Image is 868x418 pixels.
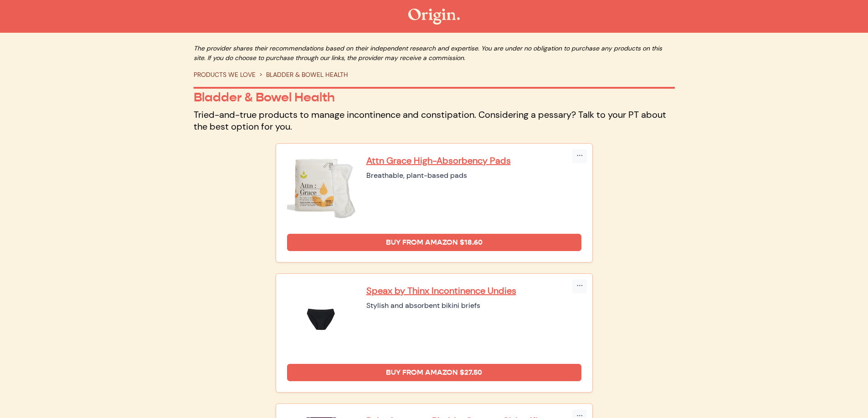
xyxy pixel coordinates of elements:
a: Speax by Thinx Incontinence Undies [366,285,581,297]
img: Attn Grace High-Absorbency Pads [287,155,355,223]
p: Bladder & Bowel Health [194,90,675,105]
img: Speax by Thinx Incontinence Undies [287,285,355,353]
a: Buy from Amazon $27.50 [287,364,581,381]
p: Tried-and-true products to manage incontinence and constipation. Considering a pessary? Talk to y... [194,109,675,132]
a: PRODUCTS WE LOVE [194,71,256,79]
li: BLADDER & BOWEL HEALTH [256,70,348,80]
div: Stylish and absorbent bikini briefs [366,300,581,311]
a: Buy from Amazon $18.60 [287,234,581,251]
p: The provider shares their recommendations based on their independent research and expertise. You ... [194,44,675,63]
a: Attn Grace High-Absorbency Pads [366,155,581,166]
div: Breathable, plant-based pads [366,170,581,181]
img: The Origin Shop [408,9,460,25]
